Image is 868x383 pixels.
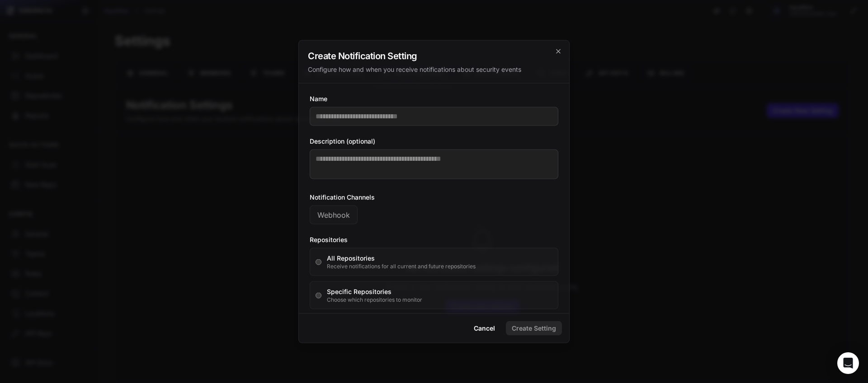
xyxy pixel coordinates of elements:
div: Open Intercom Messenger [837,352,859,374]
div: Choose which repositories to monitor [327,296,552,304]
svg: cross 2, [555,48,562,55]
div: Receive notifications for all current and future repositories [327,263,552,270]
label: Description (optional) [310,137,558,146]
h2: Create Notification Setting [308,50,560,62]
button: Cancel [468,321,500,335]
label: Notification Channels [310,193,558,202]
div: Specific Repositories [327,287,552,296]
label: Name [310,94,558,103]
button: Create Setting [506,321,562,335]
input: All Repositories Receive notifications for all current and future repositories [316,259,321,265]
input: Specific Repositories Choose which repositories to monitor [316,292,321,298]
button: Webhook [310,206,358,224]
label: Repositories [310,235,558,244]
div: Configure how and when you receive notifications about security events [308,65,560,74]
div: All Repositories [327,254,552,263]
